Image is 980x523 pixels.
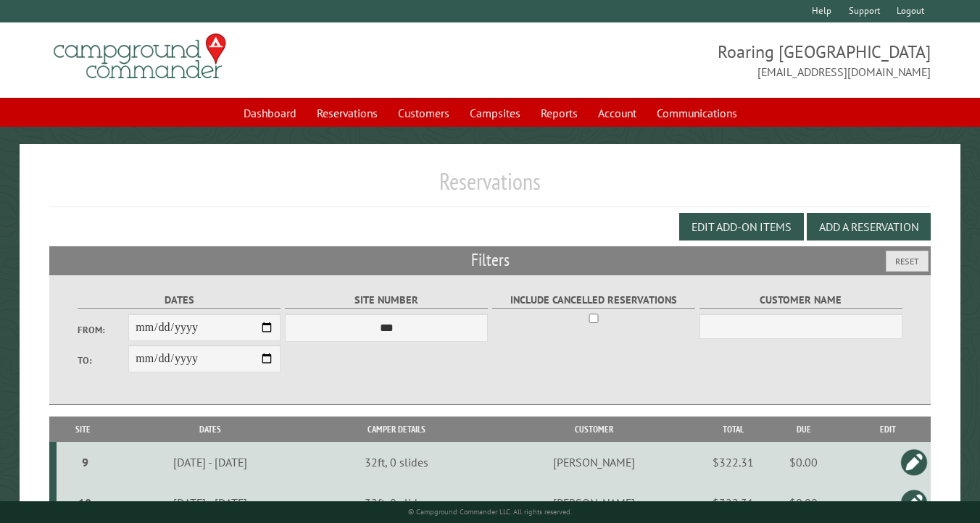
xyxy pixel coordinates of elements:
[762,482,845,523] td: $0.00
[679,213,804,240] button: Edit Add-on Items
[492,292,695,309] label: Include Cancelled Reservations
[762,442,845,482] td: $0.00
[310,417,483,442] th: Camper Details
[235,99,305,127] a: Dashboard
[57,417,110,442] th: Site
[112,455,307,469] div: [DATE] - [DATE]
[78,292,281,309] label: Dates
[886,251,929,272] button: Reset
[310,442,483,482] td: 32ft, 0 slides
[807,213,931,240] button: Add a Reservation
[648,99,746,127] a: Communications
[308,99,386,127] a: Reservations
[532,99,586,127] a: Reports
[699,292,902,309] label: Customer Name
[704,417,762,442] th: Total
[49,28,231,85] img: Campground Commander
[483,417,704,442] th: Customer
[408,507,572,516] small: © Campground Commander LLC. All rights reserved.
[483,482,704,523] td: [PERSON_NAME]
[483,442,704,482] td: [PERSON_NAME]
[704,442,762,482] td: $322.31
[112,495,307,510] div: [DATE] - [DATE]
[461,99,529,127] a: Campsites
[62,455,108,469] div: 9
[389,99,458,127] a: Customers
[78,323,128,337] label: From:
[110,417,310,442] th: Dates
[62,495,108,510] div: 18
[845,417,931,442] th: Edit
[285,292,488,309] label: Site Number
[762,417,845,442] th: Due
[78,353,128,367] label: To:
[49,246,931,274] h2: Filters
[589,99,645,127] a: Account
[704,482,762,523] td: $322.31
[490,40,931,80] span: Roaring [GEOGRAPHIC_DATA] [EMAIL_ADDRESS][DOMAIN_NAME]
[310,482,483,523] td: 32ft, 0 slides
[49,167,931,207] h1: Reservations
